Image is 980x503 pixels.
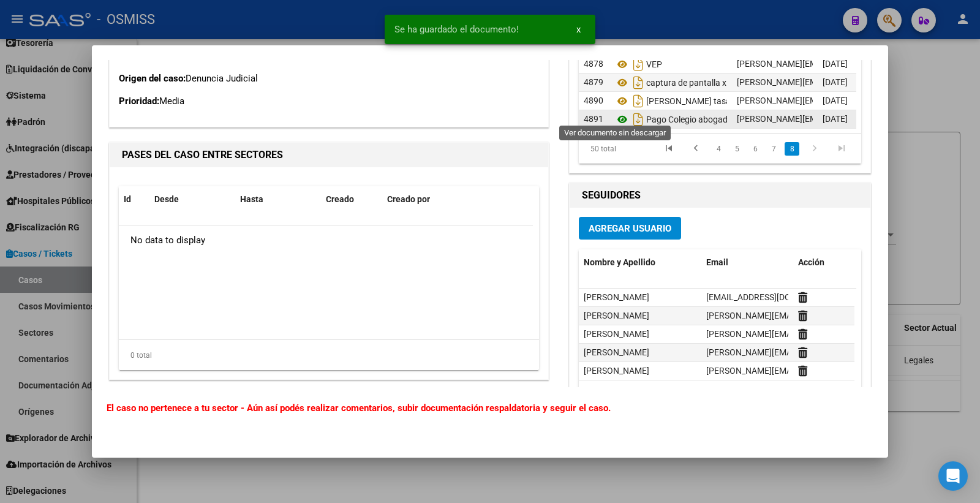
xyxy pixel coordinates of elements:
span: Creado [326,194,354,204]
span: Id [124,194,131,204]
span: Email [706,257,728,267]
a: go to next page [803,142,826,156]
datatable-header-cell: Creado por [382,186,522,213]
datatable-header-cell: Creado [321,186,382,213]
li: page 4 [709,138,728,159]
a: 6 [748,142,763,156]
li: page 6 [746,138,764,159]
a: 5 [729,142,744,156]
button: Agregar Usuario [579,217,681,240]
span: [PERSON_NAME][EMAIL_ADDRESS][PERSON_NAME][DOMAIN_NAME] [706,366,973,376]
datatable-header-cell: Desde [149,186,235,213]
i: Descargar documento [630,55,646,74]
span: [PERSON_NAME] [584,347,649,357]
span: [DATE] [823,114,848,124]
span: [PERSON_NAME] [584,366,649,376]
a: 4 [711,142,726,156]
strong: Prioridad: [119,96,159,107]
span: Agregar Usuario [589,223,671,234]
div: Open Intercom Messenger [938,461,968,491]
div: 50 total [579,134,634,164]
span: [PERSON_NAME][EMAIL_ADDRESS][PERSON_NAME][DOMAIN_NAME] [706,329,973,339]
span: Media [159,96,184,107]
i: Descargar documento [630,91,646,111]
div: 4878 [584,57,605,71]
span: [DATE] [823,96,848,105]
li: page 8 [783,138,801,159]
a: go to last page [830,142,853,156]
strong: Origen del caso: [119,73,186,84]
button: x [567,18,590,40]
datatable-header-cell: Email [701,249,793,276]
span: captura de pantalla x VEP [646,78,744,88]
div: 4891 [584,112,605,126]
span: [PERSON_NAME][EMAIL_ADDRESS][PERSON_NAME][DOMAIN_NAME] [706,347,973,357]
span: [DATE] [823,77,848,87]
h1: SEGUIDORES [582,188,858,203]
span: Creado por [387,194,430,204]
li: page 7 [764,138,783,159]
span: Acción [798,257,824,267]
datatable-header-cell: Hasta [235,186,321,213]
span: Desde [154,194,179,204]
div: 4890 [584,94,605,108]
a: go to previous page [684,142,707,156]
div: No data to display [119,225,533,256]
span: [EMAIL_ADDRESS][DOMAIN_NAME] [706,292,842,302]
span: [DATE] [823,59,848,69]
span: [PERSON_NAME] [584,329,649,339]
p: Denuncia Judicial [119,72,539,86]
b: El caso no pertenece a tu sector - Aún así podés realizar comentarios, subir documentación respal... [107,403,611,414]
datatable-header-cell: Nombre y Apellido [579,249,701,276]
div: 0 total [119,340,539,371]
h1: PASES DEL CASO ENTRE SECTORES [122,148,536,162]
span: [PERSON_NAME] [584,311,649,320]
datatable-header-cell: Id [119,186,149,213]
i: Descargar documento [630,110,646,129]
span: VEP [646,59,662,69]
span: [PERSON_NAME][EMAIL_ADDRESS][DOMAIN_NAME] [706,311,908,320]
span: x [576,24,581,35]
span: Hasta [240,194,263,204]
li: page 5 [728,138,746,159]
span: [PERSON_NAME] tasa de justicia [646,96,771,106]
div: 4879 [584,75,605,89]
datatable-header-cell: Acción [793,249,854,276]
span: Nombre y Apellido [584,257,655,267]
span: Se ha guardado el documento! [394,23,519,36]
a: 7 [766,142,781,156]
a: go to first page [657,142,680,156]
a: 8 [785,142,799,156]
span: [PERSON_NAME] [584,292,649,302]
i: Descargar documento [630,73,646,93]
span: Pago Colegio abogados [PERSON_NAME] [646,115,804,124]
